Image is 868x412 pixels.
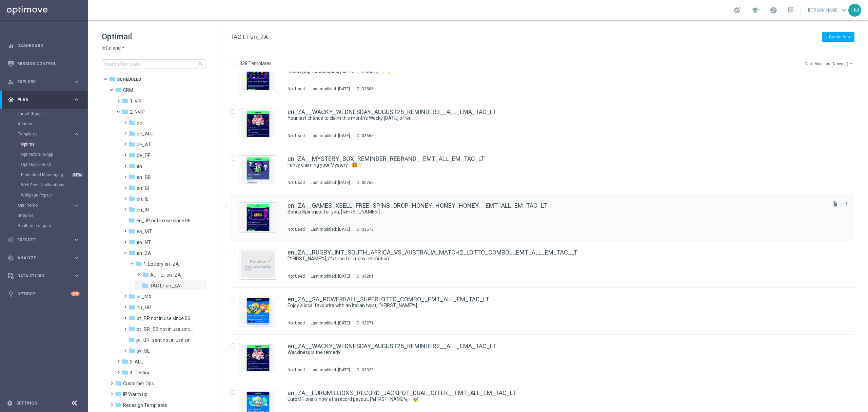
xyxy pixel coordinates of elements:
div: Press SPACE to select this row. [223,335,867,381]
span: 1. VIP [130,98,142,104]
span: Execute [17,238,73,242]
a: OptiMobile Push [21,162,71,167]
a: en_ZA__WACKY_WEDNESDAY_AUGUST25_REMINDER2__ALL_EMA_TAC_LT [288,343,496,349]
img: noPreview.jpg [241,251,275,278]
span: en_NT [137,239,151,245]
span: hu_HU [137,304,151,311]
div: Embedded Messaging [21,170,87,180]
div: 33261 [362,274,374,279]
div: Mission Control [7,61,80,67]
i: folder [129,239,135,245]
i: arrow_drop_down [121,45,126,51]
div: Templates [18,129,87,200]
a: Fancy claiming your Mystery... 🎁❔ [288,162,810,168]
div: Enjoy a local favourite with an Italian twist, [%FIRST_NAME%]... [288,302,825,309]
i: folder [129,195,135,202]
a: Electrfying Bonus Spins, [%FIRST_NAME%]! ⚡⚡ [288,68,810,75]
div: Actions [18,119,87,129]
div: 33665 [362,133,374,138]
div: ID: [353,274,374,279]
button: file_copy [831,200,840,208]
img: 33023.jpeg [241,345,275,371]
div: Webpage Pop-up [21,190,87,200]
div: Streams [18,210,87,221]
img: 30769.jpeg [241,157,275,184]
div: Not Used [288,86,305,92]
span: 1. Lottery en_ZA [143,261,179,267]
i: folder [142,271,149,278]
i: file_copy [832,201,838,207]
i: folder [129,293,135,300]
div: Press SPACE to select this row. [223,54,867,100]
a: EuroMillions is now at a record payout, [%FIRST_NAME%]... 🤯 [288,396,810,402]
span: TAC LT en_ZA [230,33,268,40]
i: folder [122,108,129,115]
span: de_DE [137,152,151,158]
img: 33665.jpeg [241,111,275,137]
span: Data Studio [17,274,73,278]
div: [%FIRST_NAME%], it's time for rugby retribution... [288,256,825,262]
i: folder [129,163,135,169]
div: EuroMillions is now at a record payout, [%FIRST_NAME%]... 🤯 [288,396,825,402]
i: folder [129,315,135,321]
a: Bonus Spins just for you, [%FIRST_NAME%]... [288,209,810,215]
button: + Create New [822,32,854,42]
span: AUT LT en_ZA [150,272,181,278]
a: Realtime Triggers [18,223,71,228]
i: folder [129,347,135,354]
i: folder [129,206,135,213]
div: Target Groups [18,109,87,119]
span: Scheduled [117,76,141,82]
div: Analyze [8,255,73,261]
i: keyboard_arrow_right [73,255,80,261]
span: search [198,61,204,67]
span: IP Warm up [123,391,147,397]
i: folder [128,217,135,224]
i: folder [128,336,135,343]
i: folder [129,130,135,137]
div: Press SPACE to select this row. [223,147,867,194]
span: en_ZA [137,250,151,256]
input: Search Template [102,59,205,69]
div: Bonus Spins just for you, [%FIRST_NAME%]... [288,209,825,215]
span: Redesign Templates [123,402,167,408]
button: Templates keyboard_arrow_right [18,131,80,137]
div: Your last chance to claim this month's Wacky Wednesday offer! [288,115,825,121]
a: Optibot [17,285,71,303]
a: en_ZA__EUROMILLIONS_RECORD_JACKPOT_DUAL_OFFER__EMT_ALL_EM_TAC_LT [288,390,516,396]
div: Optibot [8,285,80,303]
span: en_IN [137,207,149,213]
div: Not Used [288,367,305,373]
a: Embedded Messaging [21,172,71,177]
div: Last modified: [DATE] [308,180,353,185]
i: keyboard_arrow_right [73,202,80,209]
div: play_circle_outline Execute keyboard_arrow_right [7,237,80,243]
i: folder [115,401,122,408]
div: Wackiness is the remedy! [288,349,825,356]
i: folder [129,228,135,235]
div: Press SPACE to select this row. [223,194,867,241]
span: Plan [17,98,73,102]
a: Web Push Notifications [21,182,71,188]
a: en_ZA__GAMES_XSELL_FREE_SPINS_DROP_HONEY_HONEY_HONEY__EMT_ALL_EM_TAC_LT [288,203,547,209]
div: Not Used [288,180,305,185]
i: arrow_drop_down [848,61,854,66]
i: folder [135,260,142,267]
a: Target Groups [18,111,71,116]
i: folder [115,380,122,387]
p: 338 Templates [239,60,272,67]
span: pt_BR_SB not in use since 06/2025 [137,326,195,332]
div: Dashboard [8,37,80,55]
a: OptiMobile In-App [21,152,71,157]
i: folder [129,249,135,256]
span: en_JP not in use since 06/2025 [136,218,195,224]
i: settings [7,400,13,406]
span: de_ALL [137,131,153,137]
i: folder [129,173,135,180]
a: Optimail [21,142,71,147]
div: OptiMobile Push [21,160,87,170]
span: de_AT [137,142,151,148]
i: folder [115,87,122,93]
span: 4. Testing [130,370,151,376]
div: ID: [353,367,374,373]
